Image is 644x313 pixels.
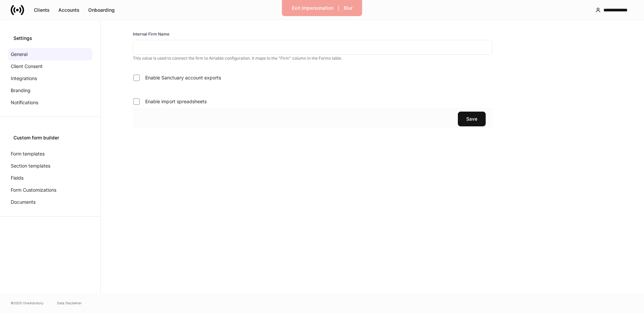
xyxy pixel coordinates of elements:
span: Enable Sanctuary account exports [145,74,221,81]
a: General [8,48,92,60]
p: Client Consent [11,63,43,70]
p: Integrations [11,75,37,82]
a: Notifications [8,97,92,109]
a: Documents [8,196,92,208]
button: Onboarding [84,5,119,15]
a: Form templates [8,148,92,160]
a: Branding [8,84,92,97]
a: Data Disclaimer [57,300,82,306]
div: Custom form builder [13,134,87,141]
button: Blur [339,3,357,13]
p: Fields [11,175,23,181]
a: Client Consent [8,60,92,72]
p: This value is used to connect the firm to Airtable configuration. It maps to the "Firm" column in... [133,56,492,61]
div: Blur [344,6,353,10]
p: Branding [11,87,31,94]
p: Form Customizations [11,187,56,193]
a: Section templates [8,160,92,172]
p: Form templates [11,150,45,157]
button: Exit Impersonation [287,3,338,13]
button: Save [458,112,486,126]
h6: Internal Firm Name [133,31,169,37]
button: Accounts [54,5,84,15]
p: Section templates [11,163,50,169]
p: General [11,51,28,58]
div: Onboarding [88,8,115,12]
p: Documents [11,199,36,205]
span: © 2025 OneAdvisory [11,300,44,306]
div: Exit Impersonation [292,6,333,10]
a: Fields [8,172,92,184]
span: Enable import spreadsheets [145,98,207,105]
p: Notifications [11,99,38,106]
div: Accounts [58,8,79,12]
div: Settings [13,35,87,42]
a: Form Customizations [8,184,92,196]
button: Clients [30,5,54,15]
a: Integrations [8,72,92,84]
div: Save [466,117,477,121]
div: Clients [34,8,50,12]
